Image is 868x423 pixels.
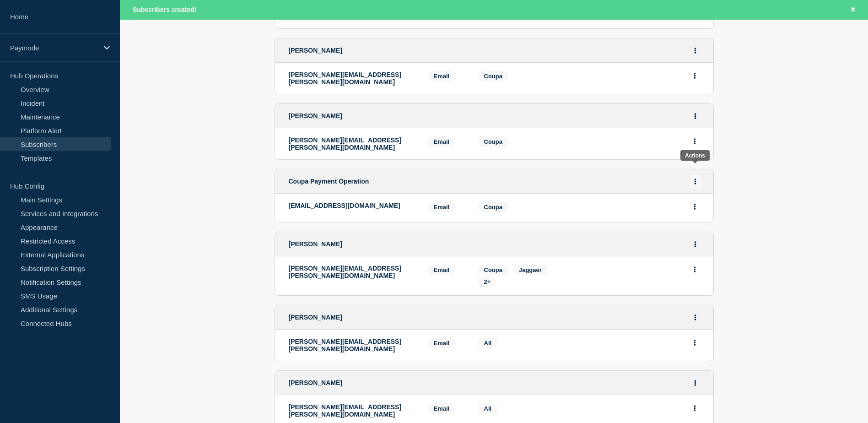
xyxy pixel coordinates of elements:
[289,403,414,418] p: [PERSON_NAME][EMAIL_ADDRESS][PERSON_NAME][DOMAIN_NAME]
[484,73,502,80] span: Coupa
[289,71,414,86] p: [PERSON_NAME][EMAIL_ADDRESS][PERSON_NAME][DOMAIN_NAME]
[690,109,701,123] button: Actions
[289,178,369,185] span: Coupa Payment Operation
[484,204,502,211] span: Coupa
[133,6,196,13] span: Subscribers created!
[289,379,342,386] span: [PERSON_NAME]
[484,278,491,285] span: 2+
[428,265,456,275] span: Email
[519,266,542,273] span: Jaggaer
[689,200,701,214] button: Actions
[690,376,701,390] button: Actions
[689,336,701,350] button: Actions
[289,136,414,151] p: [PERSON_NAME][EMAIL_ADDRESS][PERSON_NAME][DOMAIN_NAME]
[484,266,502,273] span: Coupa
[428,202,456,212] span: Email
[428,71,456,81] span: Email
[428,136,456,147] span: Email
[428,338,456,348] span: Email
[690,237,701,251] button: Actions
[428,403,456,414] span: Email
[484,138,502,145] span: Coupa
[689,134,701,148] button: Actions
[689,69,701,83] button: Actions
[289,47,342,54] span: [PERSON_NAME]
[289,265,414,279] p: [PERSON_NAME][EMAIL_ADDRESS][PERSON_NAME][DOMAIN_NAME]
[690,43,701,58] button: Actions
[289,314,342,321] span: [PERSON_NAME]
[484,340,492,347] span: All
[289,112,342,119] span: [PERSON_NAME]
[690,310,701,325] button: Actions
[289,338,414,352] p: [PERSON_NAME][EMAIL_ADDRESS][PERSON_NAME][DOMAIN_NAME]
[685,152,705,159] div: Actions
[289,202,414,209] p: [EMAIL_ADDRESS][DOMAIN_NAME]
[10,44,98,52] p: Paymode
[689,401,701,415] button: Actions
[484,405,492,412] span: All
[689,262,701,277] button: Actions
[289,240,342,248] span: [PERSON_NAME]
[690,174,701,189] button: Actions
[847,5,859,15] button: Close banner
